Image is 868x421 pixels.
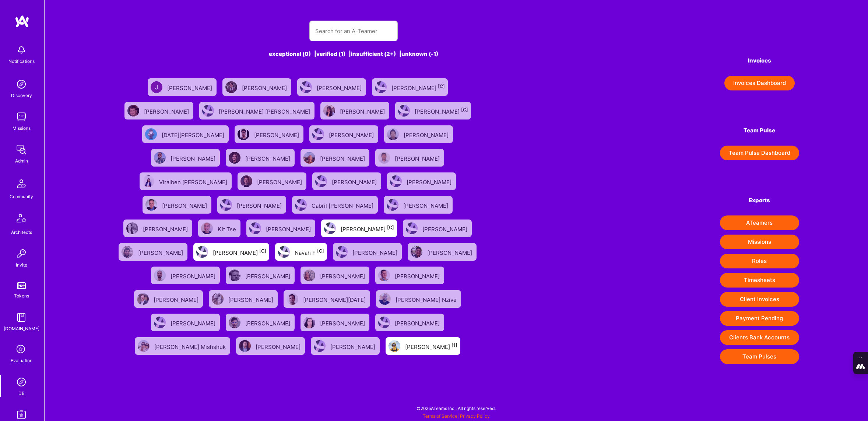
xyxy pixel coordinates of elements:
[332,176,378,186] div: [PERSON_NAME]
[312,128,324,140] img: User Avatar
[324,222,336,234] img: User Avatar
[461,107,468,113] sup: [C]
[312,200,375,210] div: Cabril [PERSON_NAME]
[122,246,133,258] img: User Avatar
[138,247,185,257] div: [PERSON_NAME]
[14,292,29,300] div: Tokens
[18,389,25,397] div: DB
[720,292,799,307] button: Client Invoices
[235,170,309,193] a: User Avatar[PERSON_NAME]
[237,200,283,210] div: [PERSON_NAME]
[387,199,398,211] img: User Avatar
[259,248,266,254] sup: [C]
[395,271,441,280] div: [PERSON_NAME]
[145,128,157,140] img: User Avatar
[219,106,312,115] div: [PERSON_NAME] [PERSON_NAME]
[724,76,795,90] button: Invoices Dashboard
[390,175,402,187] img: User Avatar
[219,75,294,99] a: User Avatar[PERSON_NAME]
[148,311,223,334] a: User Avatar[PERSON_NAME]
[423,413,490,419] span: |
[298,146,372,170] a: User Avatar[PERSON_NAME]
[228,294,275,304] div: [PERSON_NAME]
[317,82,363,92] div: [PERSON_NAME]
[395,318,441,327] div: [PERSON_NAME]
[323,105,335,117] img: User Avatar
[14,43,29,57] img: bell
[171,153,217,163] div: [PERSON_NAME]
[400,217,475,240] a: User Avatar[PERSON_NAME]
[318,217,400,240] a: User Avatar[PERSON_NAME][C]
[295,247,324,257] div: Navah F
[223,264,298,287] a: User Avatar[PERSON_NAME]
[154,341,227,351] div: [PERSON_NAME] Mishshuk
[11,92,32,99] div: Discovery
[245,318,292,327] div: [PERSON_NAME]
[120,217,195,240] a: User Avatar[PERSON_NAME]
[245,153,292,163] div: [PERSON_NAME]
[162,200,208,210] div: [PERSON_NAME]
[298,311,372,334] a: User Avatar[PERSON_NAME]
[154,152,166,164] img: User Avatar
[378,317,390,328] img: User Avatar
[8,57,35,65] div: Notifications
[116,240,190,264] a: User Avatar[PERSON_NAME]
[391,82,445,92] div: [PERSON_NAME]
[225,81,237,93] img: User Avatar
[383,334,463,358] a: User Avatar[PERSON_NAME][1]
[256,341,302,351] div: [PERSON_NAME]
[238,128,249,140] img: User Avatar
[148,264,223,287] a: User Avatar[PERSON_NAME]
[14,110,29,124] img: teamwork
[303,294,367,304] div: [PERSON_NAME][DATE]
[303,270,315,281] img: User Avatar
[308,334,383,358] a: User Avatar[PERSON_NAME]
[379,293,391,305] img: User Avatar
[303,152,315,164] img: User Avatar
[14,343,28,357] i: icon SelectionTeam
[171,318,217,327] div: [PERSON_NAME]
[4,325,39,332] div: [DOMAIN_NAME]
[278,246,290,258] img: User Avatar
[245,271,292,280] div: [PERSON_NAME]
[15,15,29,28] img: logo
[330,240,405,264] a: User Avatar[PERSON_NAME]
[232,122,306,146] a: User Avatar[PERSON_NAME]
[151,81,162,93] img: User Avatar
[10,193,33,200] div: Community
[249,222,261,234] img: User Avatar
[132,334,233,358] a: User Avatar[PERSON_NAME] Mishshuk
[309,170,384,193] a: User Avatar[PERSON_NAME]
[239,340,251,352] img: User Avatar
[159,176,229,186] div: Viralben [PERSON_NAME]
[720,76,799,90] a: Invoices Dashboard
[340,106,386,115] div: [PERSON_NAME]
[405,341,457,351] div: [PERSON_NAME]
[195,217,243,240] a: User AvatarKit Tse
[190,240,272,264] a: User Avatar[PERSON_NAME][C]
[162,129,226,139] div: [DATE][PERSON_NAME]
[352,247,399,257] div: [PERSON_NAME]
[16,261,27,269] div: Invite
[387,225,394,230] sup: [C]
[415,106,468,115] div: [PERSON_NAME]
[438,83,445,89] sup: [C]
[378,152,390,164] img: User Avatar
[422,224,469,233] div: [PERSON_NAME]
[720,254,799,268] button: Roles
[460,413,490,419] a: Privacy Policy
[303,317,315,328] img: User Avatar
[266,224,312,233] div: [PERSON_NAME]
[13,175,30,193] img: Community
[372,311,447,334] a: User Avatar[PERSON_NAME]
[381,122,456,146] a: User Avatar[PERSON_NAME]
[206,287,281,311] a: User Avatar[PERSON_NAME]
[14,77,29,92] img: discovery
[405,240,479,264] a: User Avatar[PERSON_NAME]
[223,146,298,170] a: User Avatar[PERSON_NAME]
[373,287,464,311] a: User Avatar[PERSON_NAME] Nzive
[201,222,213,234] img: User Avatar
[272,240,330,264] a: User AvatarNavah F[C]
[395,153,441,163] div: [PERSON_NAME]
[387,128,399,140] img: User Avatar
